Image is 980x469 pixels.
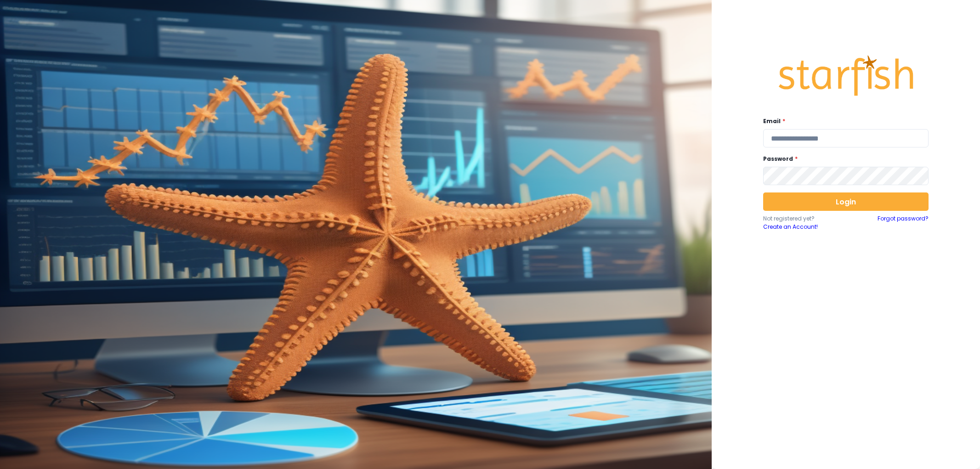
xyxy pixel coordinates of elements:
[763,223,846,231] a: Create an Account!
[763,215,846,223] p: Not registered yet?
[878,215,929,231] a: Forgot password?
[763,117,923,125] label: Email
[763,155,923,163] label: Password
[763,192,929,211] button: Login
[777,47,915,105] img: Logo.42cb71d561138c82c4ab.png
